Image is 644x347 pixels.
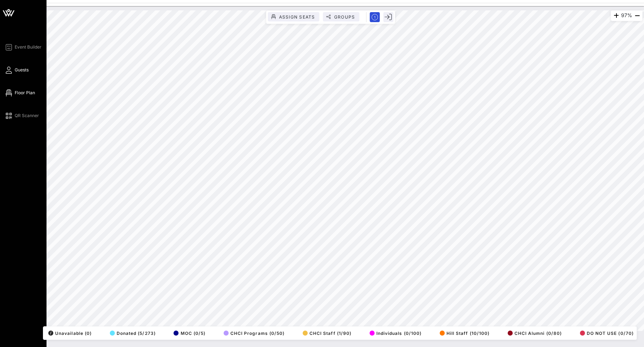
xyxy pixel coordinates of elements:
span: CHCI Staff (1/90) [303,331,351,336]
button: Individuals (0/100) [367,328,421,338]
span: DO NOT USE (0/70) [580,331,634,336]
span: CHCI Programs (0/50) [224,331,285,336]
a: Floor Plan [4,89,35,97]
span: Unavailable (0) [48,331,92,336]
button: Hill Staff (10/100) [438,328,489,338]
span: Groups [334,14,355,20]
button: Donated (5/273) [108,328,156,338]
span: Donated (5/273) [110,331,156,336]
span: Hill Staff (10/100) [440,331,489,336]
a: Event Builder [4,43,42,51]
span: Guests [15,67,29,73]
button: /Unavailable (0) [46,328,92,338]
button: MOC (0/5) [171,328,205,338]
span: Assign Seats [279,14,315,20]
button: CHCI Staff (1/90) [301,328,351,338]
span: CHCI Alumni (0/80) [508,331,562,336]
span: MOC (0/5) [174,331,205,336]
button: CHCI Alumni (0/80) [506,328,562,338]
div: / [48,331,53,336]
button: Assign Seats [268,12,319,21]
button: DO NOT USE (0/70) [578,328,634,338]
a: QR Scanner [4,111,39,120]
span: QR Scanner [15,112,39,119]
a: Guests [4,66,29,74]
span: Event Builder [15,44,42,50]
span: Individuals (0/100) [370,331,421,336]
button: CHCI Programs (0/50) [221,328,285,338]
button: Groups [323,12,360,21]
span: Floor Plan [15,90,35,96]
div: 97% [611,10,643,21]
